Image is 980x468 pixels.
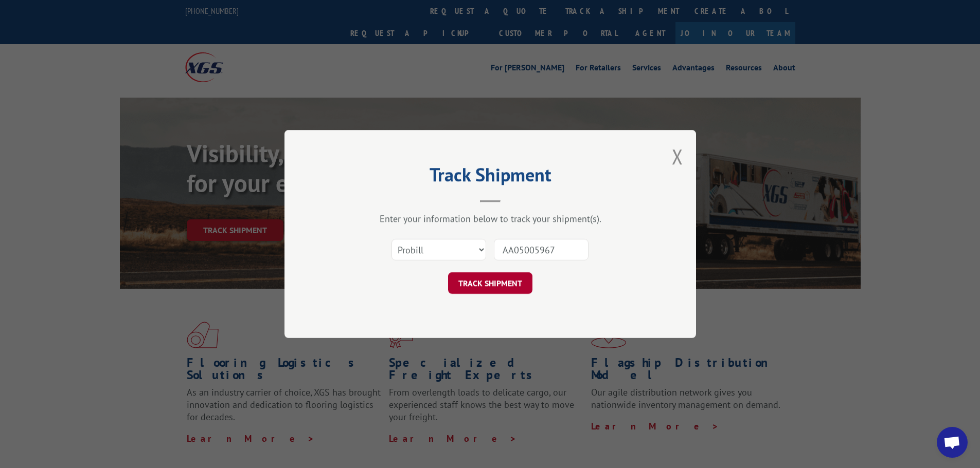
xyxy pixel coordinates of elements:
div: Open chat [937,427,968,458]
input: Number(s) [494,239,589,260]
div: Enter your information below to track your shipment(s). [336,213,645,224]
button: Close modal [672,143,683,170]
h2: Track Shipment [336,167,645,187]
button: TRACK SHIPMENT [448,272,532,294]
